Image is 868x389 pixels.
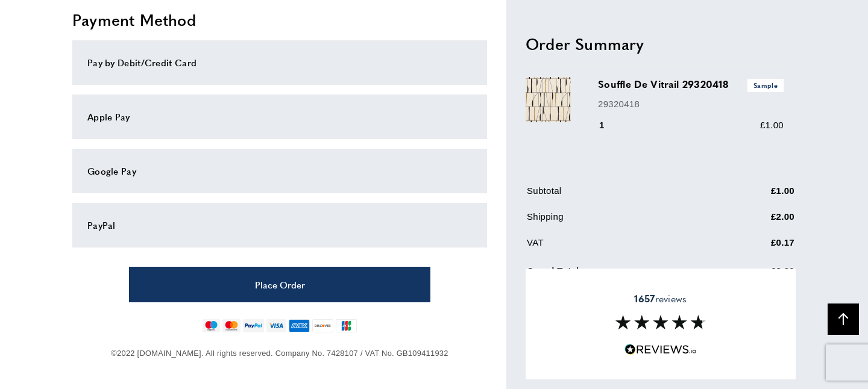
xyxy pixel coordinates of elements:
td: Subtotal [527,184,710,207]
div: Pay by Debit/Credit Card [87,55,472,70]
span: reviews [634,293,687,305]
img: jcb [336,319,357,332]
h2: Order Summary [526,33,796,54]
td: Grand Total [527,261,710,287]
td: £3.00 [711,261,794,287]
div: Google Pay [87,164,472,178]
img: paypal [243,319,264,332]
span: ©2022 [DOMAIN_NAME]. All rights reserved. Company No. 7428107 / VAT No. GB109411932 [111,349,448,358]
img: Souffle De Vitrail 29320418 [526,77,571,122]
div: 1 [598,118,621,132]
div: Apple Pay [87,110,472,124]
img: american-express [289,319,310,332]
img: Reviews section [615,315,706,329]
img: discover [312,319,333,332]
img: Reviews.io 5 stars [624,344,697,355]
span: £1.00 [760,120,784,130]
td: £2.00 [711,210,794,233]
img: visa [266,319,286,332]
h3: Souffle De Vitrail 29320418 [598,77,784,92]
button: Place Order [129,267,430,302]
td: VAT [527,235,710,259]
strong: 1657 [634,291,655,305]
span: Sample [747,79,784,92]
p: 29320418 [598,96,784,111]
td: £1.00 [711,184,794,207]
img: maestro [203,319,220,332]
div: PayPal [87,218,472,232]
td: Shipping [527,210,710,233]
h2: Payment Method [72,9,487,31]
td: £0.17 [711,235,794,259]
img: mastercard [222,319,240,332]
